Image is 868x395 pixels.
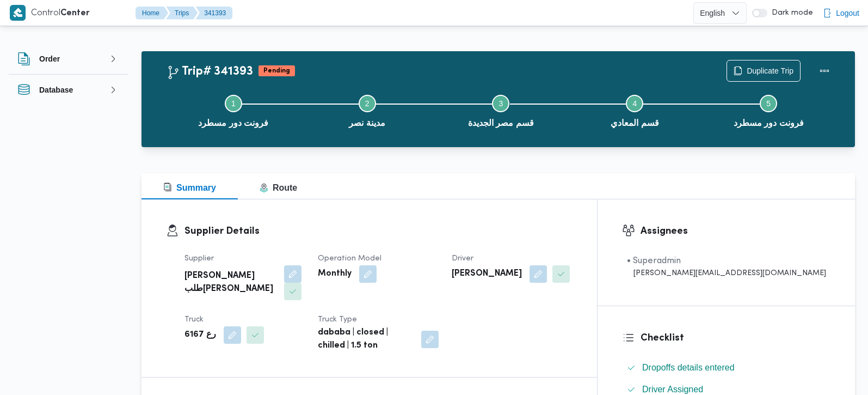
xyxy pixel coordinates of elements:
span: Truck Type [318,316,357,323]
button: Order [17,52,120,65]
span: Duplicate Trip [747,64,793,77]
span: Dropoffs details entered [642,363,735,372]
b: dababa | closed | chilled | 1.5 ton [318,326,413,353]
span: فرونت دور مسطرد [198,117,268,130]
span: قسم المعادي [611,117,658,130]
button: فرونت دور مسطرد [701,82,835,138]
button: Database [17,83,120,96]
span: 1 [231,99,236,108]
h3: Checklist [641,331,830,345]
b: Pending [263,68,290,74]
button: 341393 [195,7,232,20]
div: • Superadmin [627,254,826,268]
span: Supplier [184,255,214,262]
span: 5 [766,99,771,108]
b: Center [60,9,90,17]
span: • Superadmin mohamed.nabil@illa.com.eg [627,254,826,279]
h3: Database [39,83,73,96]
span: Summary [163,183,216,192]
span: 3 [499,99,503,108]
span: 4 [632,99,637,108]
b: Monthly [318,268,352,281]
h2: Trip# 341393 [167,65,253,79]
button: قسم المعادي [568,82,701,138]
span: Operation Model [318,255,381,262]
button: Actions [814,60,835,82]
button: قسم مصر الجديدة [434,82,568,138]
span: Driver Assigned [642,385,703,394]
button: مدينة نصر [300,82,434,138]
h3: Assignees [641,224,830,239]
button: Home [136,7,168,20]
h3: Supplier Details [184,224,572,239]
button: Trips [166,7,198,20]
span: Pending [258,65,295,76]
h3: Order [39,52,60,65]
span: Truck [184,316,204,323]
div: [PERSON_NAME][EMAIL_ADDRESS][DOMAIN_NAME] [627,268,826,279]
span: Logout [836,7,859,20]
button: Logout [818,2,864,24]
button: فرونت دور مسطرد [167,82,300,138]
button: Duplicate Trip [727,60,801,82]
span: مدينة نصر [349,117,385,130]
span: فرونت دور مسطرد [734,117,804,130]
span: Dark mode [767,9,813,17]
b: [PERSON_NAME] [452,268,522,281]
span: 2 [365,99,370,108]
img: X8yXhbKr1z7QwAAAABJRU5ErkJggg== [10,5,26,21]
span: قسم مصر الجديدة [468,117,534,130]
span: Route [260,183,297,192]
b: [PERSON_NAME] طلب[PERSON_NAME] [184,270,276,296]
b: رع 6167 [184,329,216,342]
button: Dropoffs details entered [623,359,830,376]
span: Driver [452,255,473,262]
span: Dropoffs details entered [642,361,735,374]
